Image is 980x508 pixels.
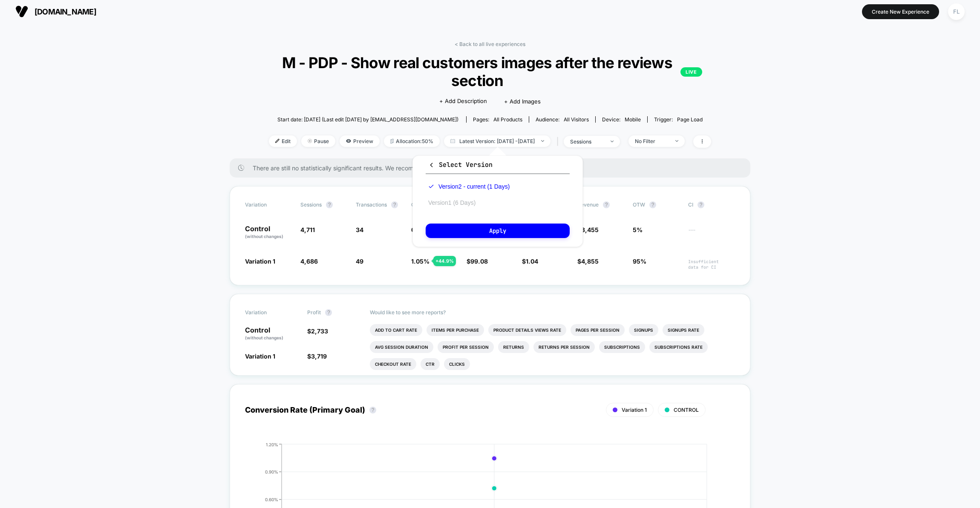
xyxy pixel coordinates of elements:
[370,358,416,370] li: Checkout Rate
[311,327,328,335] span: 2,733
[622,407,647,413] span: Variation 1
[948,3,965,20] div: FL
[450,139,455,143] img: calendar
[275,139,280,143] img: edit
[428,161,493,169] span: Select Version
[533,341,595,353] li: Returns Per Session
[522,258,538,265] span: $
[253,164,733,172] span: There are still no statistically significant results. We recommend waiting a few more days
[307,309,321,316] span: Profit
[439,97,487,106] span: + Add Description
[370,309,735,316] p: Would like to see more reports?
[356,201,387,208] span: Transactions
[603,201,610,208] button: ?
[577,258,599,265] span: $
[635,138,669,144] div: No Filter
[245,234,283,239] span: (without changes)
[427,324,484,336] li: Items Per Purchase
[649,201,656,208] button: ?
[675,140,678,142] img: end
[426,183,512,190] button: Version2 - current (1 Days)
[300,258,318,265] span: 4,686
[370,324,422,336] li: Add To Cart Rate
[269,135,297,147] span: Edit
[674,407,699,413] span: CONTROL
[625,116,641,123] span: mobile
[570,138,604,145] div: sessions
[426,199,478,207] button: Version1 (6 Days)
[245,309,292,316] span: Variation
[301,135,335,147] span: Pause
[426,224,570,238] button: Apply
[571,324,625,336] li: Pages Per Session
[541,140,544,142] img: end
[633,226,643,233] span: 5%
[426,160,570,174] button: Select Version
[633,201,680,208] span: OTW
[245,258,275,265] span: Variation 1
[277,116,458,123] span: Start date: [DATE] (Last edit [DATE] by [EMAIL_ADDRESS][DOMAIN_NAME])
[945,3,967,20] button: FL
[356,258,363,265] span: 49
[35,7,96,16] span: [DOMAIN_NAME]
[265,469,278,474] tspan: 0.90%
[493,116,522,123] span: all products
[862,4,939,19] button: Create New Experience
[473,116,522,123] div: Pages:
[356,226,363,233] span: 34
[444,135,551,147] span: Latest Version: [DATE] - [DATE]
[663,324,704,336] li: Signups Rate
[581,258,599,265] span: 4,855
[15,5,28,18] img: Visually logo
[470,258,488,265] span: 99.08
[444,358,470,370] li: Clicks
[504,98,541,105] span: + Add Images
[325,309,332,316] button: ?
[688,201,735,208] span: CI
[300,201,322,208] span: Sessions
[245,225,292,240] p: Control
[633,258,646,265] span: 95%
[311,353,327,360] span: 3,719
[677,116,703,123] span: Page Load
[564,116,589,123] span: All Visitors
[611,141,614,142] img: end
[455,41,525,47] a: < Back to all live experiences
[688,259,735,270] span: Insufficient data for CI
[384,135,440,147] span: Allocation: 50%
[326,201,333,208] button: ?
[245,327,299,341] p: Control
[629,324,658,336] li: Signups
[688,227,735,240] span: ---
[245,201,292,208] span: Variation
[498,341,529,353] li: Returns
[308,139,312,143] img: end
[391,201,398,208] button: ?
[307,353,327,360] span: $
[649,341,708,353] li: Subscriptions Rate
[307,327,328,335] span: $
[526,258,538,265] span: 1.04
[300,226,315,233] span: 4,711
[245,353,275,360] span: Variation 1
[421,358,440,370] li: Ctr
[266,442,278,447] tspan: 1.20%
[536,116,589,123] div: Audience:
[13,5,99,18] button: [DOMAIN_NAME]
[245,335,283,340] span: (without changes)
[265,497,278,502] tspan: 0.60%
[438,341,494,353] li: Profit Per Session
[488,324,566,336] li: Product Details Views Rate
[370,341,433,353] li: Avg Session Duration
[390,139,394,144] img: rebalance
[369,407,376,413] button: ?
[654,116,703,123] div: Trigger:
[467,258,488,265] span: $
[680,67,702,77] p: LIVE
[555,135,564,148] span: |
[278,54,702,89] span: M - PDP - Show real customers images after the reviews section
[340,135,380,147] span: Preview
[411,258,429,265] span: 1.05 %
[595,116,647,123] span: Device:
[599,341,645,353] li: Subscriptions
